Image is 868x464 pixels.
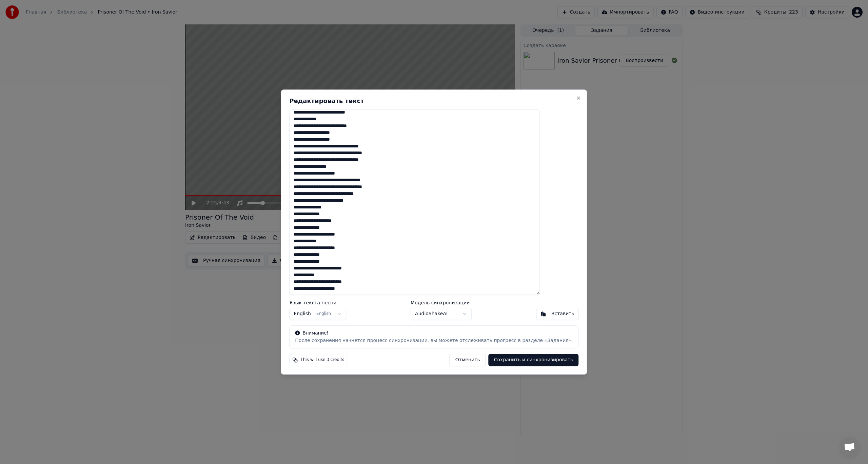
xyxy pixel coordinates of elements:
[300,357,344,363] span: This will use 3 credits
[536,308,579,320] button: Вставить
[450,354,486,366] button: Отменить
[295,330,573,337] div: Внимание!
[489,354,579,366] button: Сохранить и синхронизировать
[551,310,574,317] div: Вставить
[411,300,472,305] label: Модель синхронизации
[289,98,578,104] h2: Редактировать текст
[295,337,573,344] div: После сохранения начнется процесс синхронизации, вы можете отслеживать прогресс в разделе «Задания».
[289,300,346,305] label: Язык текста песни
